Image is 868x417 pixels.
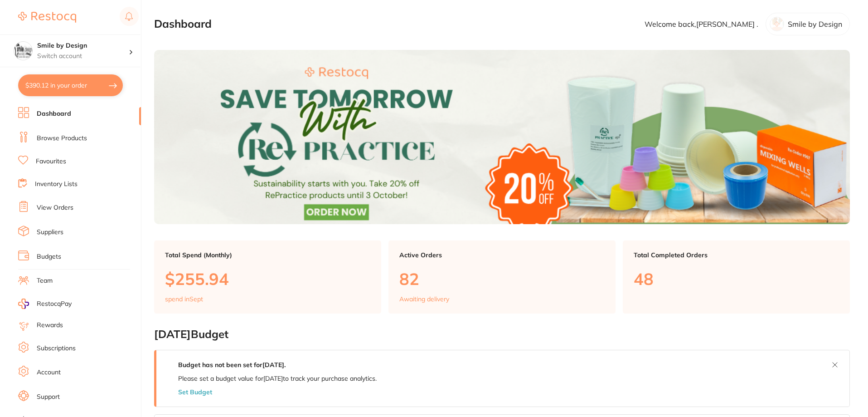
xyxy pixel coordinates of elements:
[165,295,203,303] p: spend in Sept
[154,50,850,224] img: Dashboard
[634,270,839,288] p: 48
[37,368,61,377] a: Account
[178,361,286,369] strong: Budget has not been set for [DATE] .
[154,328,850,341] h2: [DATE] Budget
[165,251,370,259] p: Total Spend (Monthly)
[18,299,72,309] a: RestocqPay
[37,52,129,61] p: Switch account
[178,388,212,396] button: Set Budget
[18,12,76,23] img: Restocq Logo
[634,251,839,259] p: Total Completed Orders
[18,7,76,28] a: Restocq Logo
[178,375,377,382] p: Please set a budget value for [DATE] to track your purchase analytics.
[18,74,123,96] button: $390.12 in your order
[399,295,449,303] p: Awaiting delivery
[645,20,758,28] p: Welcome back, [PERSON_NAME] .
[37,41,129,50] h4: Smile by Design
[399,251,605,259] p: Active Orders
[37,252,61,261] a: Budgets
[388,240,616,314] a: Active Orders82Awaiting delivery
[37,228,63,237] a: Suppliers
[36,157,66,166] a: Favourites
[37,344,76,353] a: Subscriptions
[399,270,605,288] p: 82
[35,180,78,189] a: Inventory Lists
[37,134,87,143] a: Browse Products
[154,18,212,30] h2: Dashboard
[154,240,381,314] a: Total Spend (Monthly)$255.94spend inSept
[788,20,842,28] p: Smile by Design
[37,276,53,285] a: Team
[37,299,72,309] span: RestocqPay
[165,270,370,288] p: $255.94
[37,392,60,402] a: Support
[623,240,850,314] a: Total Completed Orders48
[37,321,63,330] a: Rewards
[14,42,32,60] img: Smile by Design
[18,299,29,309] img: RestocqPay
[37,109,71,118] a: Dashboard
[37,203,73,212] a: View Orders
